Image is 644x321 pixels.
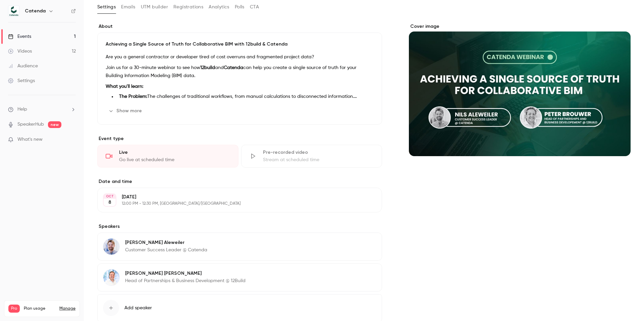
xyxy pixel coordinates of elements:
p: 8 [108,199,111,206]
label: Date and time [97,178,382,185]
span: Add speaker [124,305,152,311]
span: Pro [8,305,20,313]
p: [DATE] [122,194,346,200]
img: Catenda [8,6,19,16]
img: Peter Brouwer [103,269,119,285]
strong: 12build [200,65,215,70]
div: Pre-recorded video [263,149,374,156]
div: Settings [8,77,35,84]
p: [PERSON_NAME] [PERSON_NAME] [125,270,246,277]
span: new [48,121,61,128]
iframe: Noticeable Trigger [68,137,76,143]
span: What's new [17,136,43,143]
h6: Catenda [25,8,46,14]
p: Event type [97,135,382,142]
p: Customer Success Leader @ Catenda [125,247,207,253]
strong: What you'll learn: [106,84,143,89]
div: Nils Aleweiler[PERSON_NAME] AleweilerCustomer Success Leader @ Catenda [97,233,382,261]
li: The challenges of traditional workflows, from manual calculations to disconnected information. [116,93,374,100]
p: [PERSON_NAME] Aleweiler [125,239,207,246]
button: Analytics [209,2,229,12]
img: Nils Aleweiler [103,239,119,255]
div: LiveGo live at scheduled time [97,145,238,168]
button: Settings [97,2,116,12]
button: CTA [250,2,259,12]
div: Pre-recorded videoStream at scheduled time [241,145,382,168]
span: Help [17,106,27,113]
button: Polls [235,2,245,12]
label: About [97,23,382,30]
button: Show more [106,106,146,116]
p: 12:00 PM - 12:30 PM, [GEOGRAPHIC_DATA]/[GEOGRAPHIC_DATA] [122,201,346,206]
label: Speakers [97,223,382,230]
div: Stream at scheduled time [263,156,374,163]
p: Join us for a 30-minute webinar to see how and can help you create a single source of truth for y... [106,64,374,80]
p: Achieving a Single Source of Truth for Collaborative BIM with 12build & Catenda [106,41,374,48]
label: Cover image [409,23,631,30]
button: UTM builder [141,2,168,12]
p: Head of Partnerships & Business Development @ 12Build [125,277,246,284]
a: Manage [59,306,75,311]
div: Peter Brouwer[PERSON_NAME] [PERSON_NAME]Head of Partnerships & Business Development @ 12Build [97,263,382,292]
div: Live [119,149,230,156]
strong: Catenda [224,65,243,70]
span: Plan usage [24,306,55,311]
div: Videos [8,48,32,55]
div: Audience [8,63,38,69]
p: Are you a general contractor or developer tired of cost overruns and fragmented project data? [106,53,374,61]
a: SpeakerHub [17,121,44,128]
strong: The Problem: [119,94,147,99]
li: help-dropdown-opener [8,106,76,113]
section: Cover image [409,23,631,156]
div: Events [8,33,31,40]
button: Emails [121,2,135,12]
div: OCT [104,194,116,199]
div: Go live at scheduled time [119,156,230,163]
button: Registrations [173,2,203,12]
